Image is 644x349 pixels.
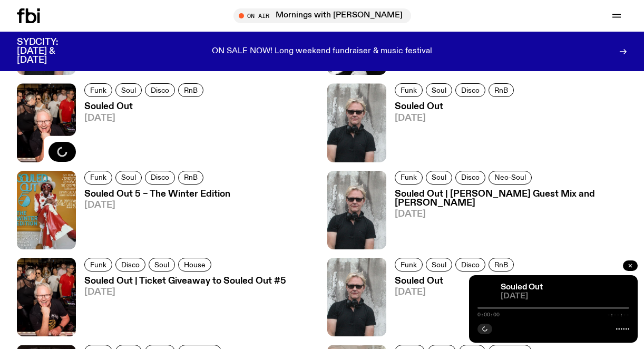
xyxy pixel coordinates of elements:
[84,288,286,297] span: [DATE]
[432,86,446,94] span: Soul
[494,260,508,268] span: RnB
[395,210,627,219] span: [DATE]
[455,171,485,185] a: Disco
[395,258,423,272] a: Funk
[461,86,480,94] span: Disco
[233,8,411,23] button: On AirMornings with [PERSON_NAME]
[76,277,286,336] a: Souled Out | Ticket Giveaway to Souled Out #5[DATE]
[184,86,198,94] span: RnB
[115,258,145,272] a: Disco
[386,190,627,249] a: Souled Out | [PERSON_NAME] Guest Mix and [PERSON_NAME][DATE]
[455,258,485,272] a: Disco
[395,102,517,111] h3: Souled Out
[121,86,136,94] span: Soul
[401,173,417,181] span: Funk
[395,277,517,286] h3: Souled Out
[432,260,446,268] span: Soul
[178,83,203,97] a: RnB
[489,171,532,185] a: Neo-Soul
[145,171,175,185] a: Disco
[115,83,142,97] a: Soul
[84,83,112,97] a: Funk
[84,277,286,286] h3: Souled Out | Ticket Giveaway to Souled Out #5
[426,171,452,185] a: Soul
[121,260,140,268] span: Disco
[115,171,142,185] a: Soul
[151,86,169,94] span: Disco
[494,173,526,181] span: Neo-Soul
[90,173,106,181] span: Funk
[489,258,514,272] a: RnB
[426,83,452,97] a: Soul
[489,83,514,97] a: RnB
[494,86,508,94] span: RnB
[84,114,207,123] span: [DATE]
[76,190,230,249] a: Souled Out 5 – The Winter Edition[DATE]
[151,173,169,181] span: Disco
[395,288,517,297] span: [DATE]
[121,173,136,181] span: Soul
[461,260,480,268] span: Disco
[84,201,230,210] span: [DATE]
[184,173,198,181] span: RnB
[501,293,629,300] span: [DATE]
[184,260,206,268] span: House
[149,258,175,272] a: Soul
[212,47,432,56] p: ON SALE NOW! Long weekend fundraiser & music festival
[386,102,517,162] a: Souled Out[DATE]
[432,173,446,181] span: Soul
[477,312,500,317] span: 0:00:00
[395,190,627,208] h3: Souled Out | [PERSON_NAME] Guest Mix and [PERSON_NAME]
[154,260,169,268] span: Soul
[395,171,423,185] a: Funk
[145,83,175,97] a: Disco
[327,83,386,162] img: Stephen looks directly at the camera, wearing a black tee, black sunglasses and headphones around...
[395,83,423,97] a: Funk
[178,258,211,272] a: House
[461,173,480,181] span: Disco
[386,277,517,336] a: Souled Out[DATE]
[84,190,230,199] h3: Souled Out 5 – The Winter Edition
[401,86,417,94] span: Funk
[395,114,517,123] span: [DATE]
[84,171,112,185] a: Funk
[17,38,84,65] h3: SYDCITY: [DATE] & [DATE]
[501,283,543,292] a: Souled Out
[90,86,106,94] span: Funk
[426,258,452,272] a: Soul
[84,258,112,272] a: Funk
[84,102,207,111] h3: Souled Out
[327,258,386,336] img: Stephen looks directly at the camera, wearing a black tee, black sunglasses and headphones around...
[327,171,386,249] img: Stephen looks directly at the camera, wearing a black tee, black sunglasses and headphones around...
[76,102,207,162] a: Souled Out[DATE]
[401,260,417,268] span: Funk
[90,260,106,268] span: Funk
[455,83,485,97] a: Disco
[607,312,629,317] span: -:--:--
[178,171,203,185] a: RnB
